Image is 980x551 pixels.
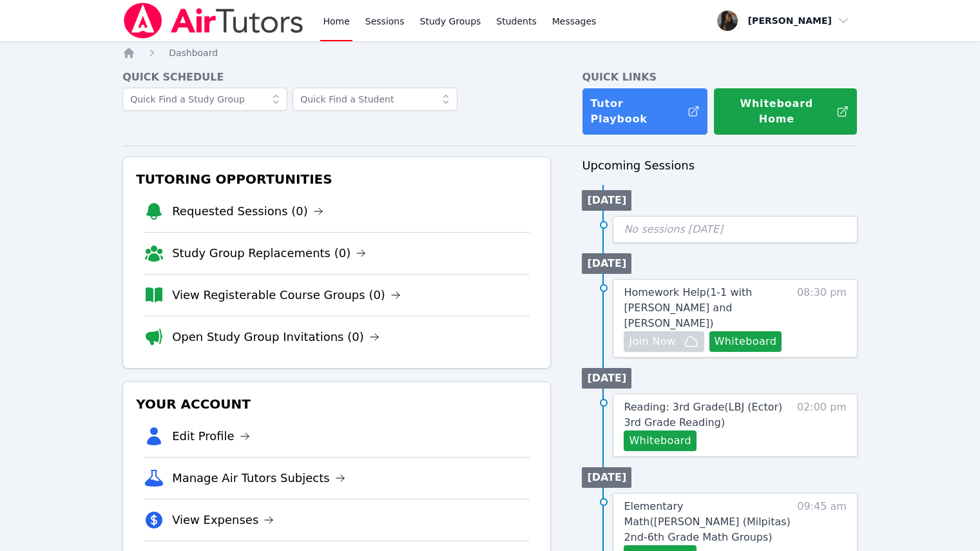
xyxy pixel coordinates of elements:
[582,190,631,211] li: [DATE]
[624,430,697,451] button: Whiteboard
[172,328,380,346] a: Open Study Group Invitations (0)
[582,467,631,488] li: [DATE]
[552,15,597,28] span: Messages
[629,334,675,349] span: Join Now
[797,400,847,451] span: 02:00 pm
[624,400,791,430] a: Reading: 3rd Grade(LBJ (Ector) 3rd Grade Reading)
[172,469,345,487] a: Manage Air Tutors Subjects
[172,244,366,262] a: Study Group Replacements (0)
[172,202,323,220] a: Requested Sessions (0)
[582,70,858,85] h4: Quick Links
[624,331,704,352] button: Join Now
[709,331,782,352] button: Whiteboard
[172,286,401,304] a: View Registerable Course Groups (0)
[122,46,858,59] nav: Breadcrumb
[169,46,218,59] a: Dashboard
[169,48,218,58] span: Dashboard
[624,499,791,545] a: Elementary Math([PERSON_NAME] (Milpitas) 2nd-6th Grade Math Groups)
[122,88,287,111] input: Quick Find a Study Group
[122,3,305,39] img: Air Tutors
[713,88,858,135] button: Whiteboard Home
[797,285,847,352] span: 08:30 pm
[624,223,723,235] span: No sessions [DATE]
[624,285,791,331] a: Homework Help(1-1 with [PERSON_NAME] and [PERSON_NAME])
[582,157,858,175] h3: Upcoming Sessions
[133,392,540,416] h3: Your Account
[582,368,631,389] li: [DATE]
[624,401,782,429] span: Reading: 3rd Grade ( LBJ (Ector) 3rd Grade Reading )
[172,427,250,445] a: Edit Profile
[293,88,457,111] input: Quick Find a Student
[582,88,708,135] a: Tutor Playbook
[172,511,274,529] a: View Expenses
[133,168,540,191] h3: Tutoring Opportunities
[624,500,790,543] span: Elementary Math ( [PERSON_NAME] (Milpitas) 2nd-6th Grade Math Groups )
[624,286,752,329] span: Homework Help ( 1-1 with [PERSON_NAME] and [PERSON_NAME] )
[122,70,551,85] h4: Quick Schedule
[582,253,631,274] li: [DATE]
